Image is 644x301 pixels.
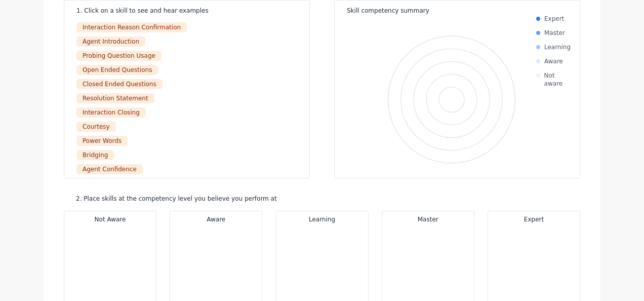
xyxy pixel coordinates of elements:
[76,164,143,174] div: Agent Confidence
[76,65,158,75] div: Open Ended Questions
[76,51,162,61] div: Probing Question Usage
[76,36,145,47] div: Agent Introduction
[544,43,571,51] div: Learning
[76,122,116,132] div: Courtesy
[544,57,563,65] div: Aware
[309,216,335,223] span: Learning
[76,136,128,146] div: Power Words
[524,216,544,223] span: Expert
[76,22,187,32] div: Interaction Reason Confirmation
[207,216,225,223] span: Aware
[76,93,154,103] div: Resolution Statement
[76,7,297,15] div: 1. Click on a skill to see and hear examples
[367,15,536,184] div: Chart. Highcharts interactive chart.
[367,15,536,184] svg: Interactive chart
[95,216,126,223] span: Not Aware
[76,79,163,89] div: Closed Ended Questions
[544,29,565,37] div: Master
[76,150,114,160] div: Bridging
[418,216,438,223] span: Master
[76,107,146,118] div: Interaction Closing
[347,7,574,15] div: Skill competency summary
[544,15,564,23] div: Expert
[76,195,580,203] div: 2. Place skills at the competency level you believe you perform at
[544,71,574,88] div: Not aware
